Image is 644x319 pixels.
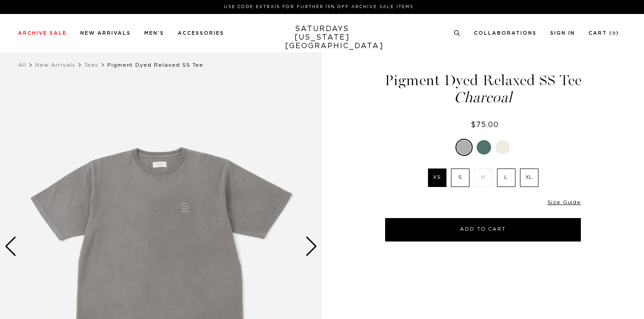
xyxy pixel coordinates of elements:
[550,31,575,36] a: Sign In
[5,237,17,256] div: Previous slide
[474,31,537,36] a: Collaborations
[305,237,317,256] div: Next slide
[471,121,499,128] span: $75.00
[144,31,164,36] a: Men's
[35,62,75,68] a: New Arrivals
[547,200,581,205] a: Size Guide
[18,62,26,68] a: All
[178,31,224,36] a: Accessories
[84,62,98,68] a: Tees
[428,169,446,187] label: XS
[107,62,203,68] span: Pigment Dyed Relaxed SS Tee
[497,169,515,187] label: L
[18,31,67,36] a: Archive Sale
[384,90,582,105] span: Charcoal
[589,31,619,36] a: Cart (0)
[520,169,538,187] label: XL
[22,4,616,10] p: Use Code EXTRA15 for Further 15% Off Archive Sale Items
[385,218,581,242] button: Add to Cart
[612,32,616,36] small: 0
[80,31,131,36] a: New Arrivals
[285,25,359,50] a: SATURDAYS[US_STATE][GEOGRAPHIC_DATA]
[451,169,469,187] label: S
[384,73,582,105] h1: Pigment Dyed Relaxed SS Tee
